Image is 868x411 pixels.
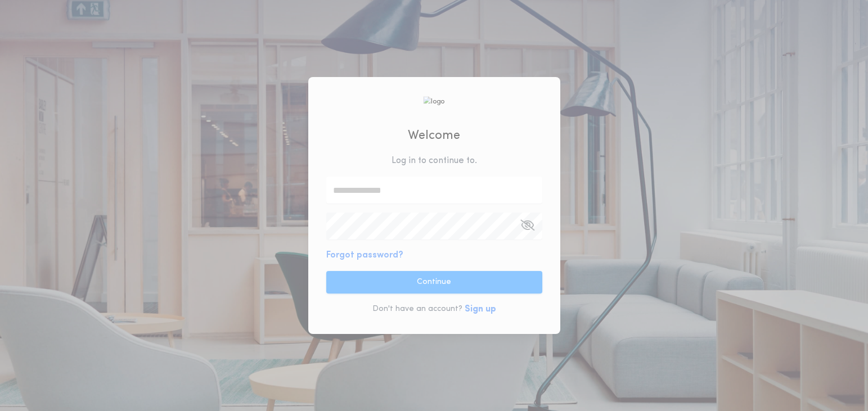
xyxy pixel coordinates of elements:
p: Don't have an account? [372,304,462,315]
button: Continue [326,271,542,293]
p: Log in to continue to . [392,154,477,168]
button: Sign up [465,302,496,316]
button: Forgot password? [326,249,403,262]
h2: Welcome [408,127,460,145]
img: logo [424,96,445,107]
